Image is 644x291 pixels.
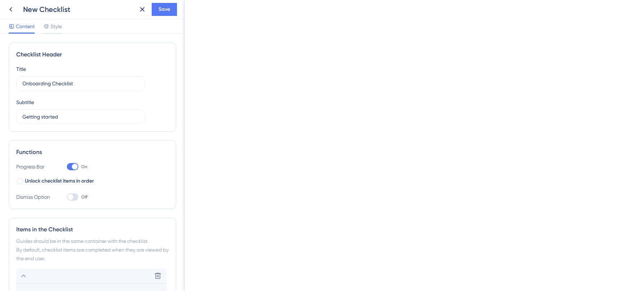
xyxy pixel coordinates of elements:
[81,164,87,170] span: On
[16,50,169,59] div: Checklist Header
[16,225,169,234] div: Items in the Checklist
[22,113,139,121] input: Header 2
[16,98,34,107] div: Subtitle
[159,5,170,14] span: Save
[152,3,177,16] button: Save
[16,65,26,73] div: Title
[51,22,62,31] span: Style
[16,22,35,31] span: Content
[25,177,94,185] span: Unlock checklist items in order
[23,4,133,14] div: New Checklist
[81,194,87,200] span: Off
[16,162,52,171] div: Progress Bar
[16,193,52,201] div: Dismiss Option
[22,80,139,87] input: Header 1
[16,237,169,263] div: Guides should be in the same container with the checklist. By default, checklist items are comple...
[16,148,169,157] div: Functions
